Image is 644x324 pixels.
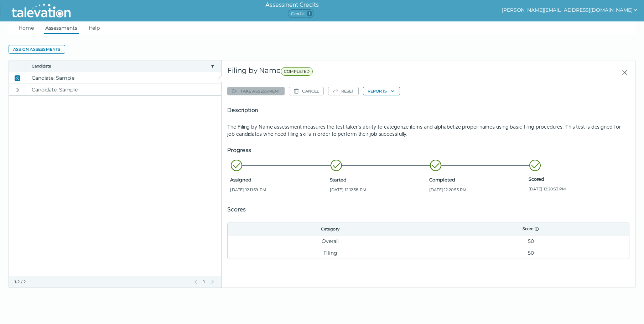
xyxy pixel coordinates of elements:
[281,67,313,76] span: COMPLETED
[433,247,629,259] td: 50
[227,123,629,138] p: The Filing by Name assessment measures the test taker's ability to categorize items and alphabeti...
[227,146,629,155] h5: Progress
[330,177,426,183] span: Started
[230,177,327,183] span: Assigned
[230,187,327,193] span: [DATE] 12:11:59 PM
[529,186,625,192] span: [DATE] 12:20:53 PM
[228,235,433,247] td: Overall
[429,187,526,193] span: [DATE] 12:20:53 PM
[330,187,426,193] span: [DATE] 12:12:58 PM
[203,279,206,285] span: 1
[529,176,625,182] span: Scored
[15,87,20,93] cds-icon: Open
[15,279,188,285] div: 1-2 / 2
[26,84,221,95] clr-dg-cell: Candidate, Sample
[44,21,79,34] a: Assessments
[288,9,314,18] span: Credits
[228,247,433,259] td: Filing
[227,66,466,79] div: Filing by Name
[13,85,22,94] button: Open
[193,279,198,285] button: Previous Page
[328,87,359,95] button: Reset
[15,75,20,81] cds-icon: Close
[363,87,400,95] button: Reports
[616,66,629,79] button: Close
[87,21,102,34] a: Help
[502,6,638,14] button: show user actions
[228,223,433,235] th: Category
[265,1,318,9] h6: Assessment Credits
[227,205,629,214] h5: Scores
[307,11,312,16] span: 1
[9,45,65,54] button: Assign assessments
[227,106,629,115] h5: Description
[210,279,215,285] button: Next Page
[32,63,208,69] button: Candidate
[433,235,629,247] td: 50
[17,21,35,34] a: Home
[26,72,221,84] clr-dg-cell: Candiate, Sample
[429,177,526,183] span: Completed
[289,87,323,95] button: Cancel
[210,63,215,69] button: candidate filter
[9,2,74,20] img: Talevation_Logo_Transparent_white.png
[433,223,629,235] th: Score
[227,87,285,95] button: Take assessment
[13,74,22,82] button: Close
